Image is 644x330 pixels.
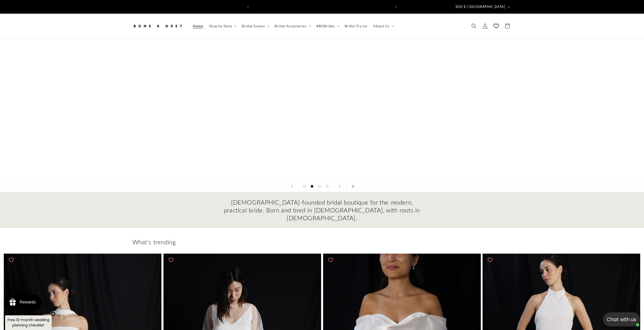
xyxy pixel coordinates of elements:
span: Free 12-month wedding planning checklist [8,317,49,328]
button: Add to wishlist [326,255,336,265]
a: Bridal Try-on [342,21,370,31]
img: Bone and Grey Bridal [132,20,183,32]
button: Close teaser [51,311,56,316]
summary: Search [468,20,480,32]
button: Pause slideshow [347,181,358,192]
button: Load slide 3 of 4 [316,183,323,190]
button: Load slide 1 of 4 [301,183,308,190]
span: Home [193,24,203,28]
button: Next announcement [391,2,402,12]
a: Bone and Grey Bridal [130,19,185,34]
button: Add to wishlist [6,255,16,265]
button: Open chatbox [603,312,640,326]
button: Previous announcement [242,2,254,12]
button: Next slide [334,181,345,192]
span: About Us [373,24,389,28]
span: Bridal Gowns [242,24,265,28]
button: Add to wishlist [485,255,495,265]
summary: #BGBrides [313,21,341,31]
span: SGD $ | [GEOGRAPHIC_DATA] [455,4,505,9]
div: Free 12-month wedding planning checklistClose teaser [5,315,52,330]
summary: Bridal Gowns [239,21,272,31]
span: Bridal Try-on [345,24,367,28]
span: #BGBrides [316,24,335,28]
div: Rewards [20,300,36,304]
summary: About Us [370,21,396,31]
button: Previous slide [286,181,298,192]
a: Home [190,21,206,31]
summary: Shop by Style [206,21,239,31]
button: SGD $ | [GEOGRAPHIC_DATA] [452,2,512,12]
p: Chat with us [603,316,640,323]
button: Load slide 4 of 4 [323,183,331,190]
h2: [DEMOGRAPHIC_DATA]-founded bridal boutique for the modern, practical bride. Born and bred in [DEM... [223,198,421,222]
span: Bridal Accessories [275,24,306,28]
button: Add to wishlist [166,255,176,265]
summary: Bridal Accessories [272,21,313,31]
button: Load slide 2 of 4 [308,183,316,190]
span: Shop by Style [209,24,232,28]
h2: What's trending [132,238,512,246]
